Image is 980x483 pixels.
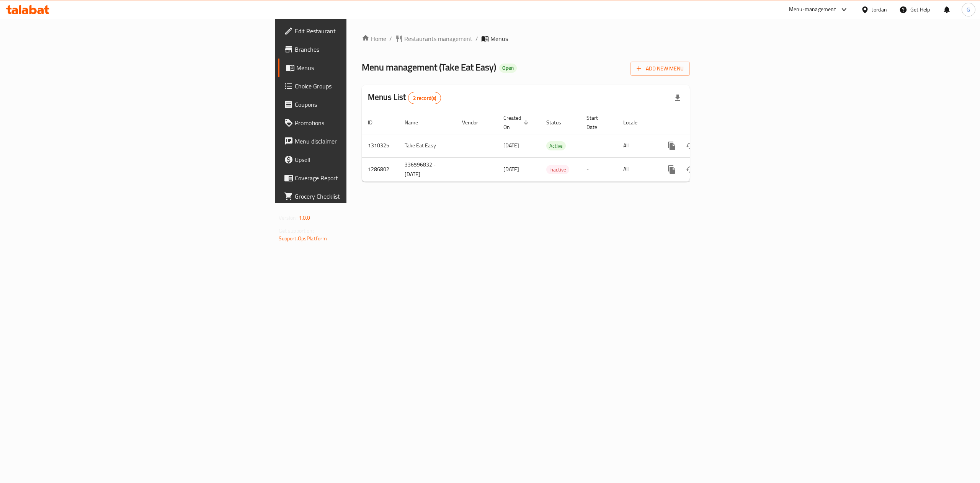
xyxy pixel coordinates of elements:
[279,233,327,243] a: Support.OpsPlatform
[278,169,439,187] a: Coverage Report
[668,89,687,107] div: Export file
[503,113,531,132] span: Created On
[278,22,439,40] a: Edit Restaurant
[503,140,519,150] span: [DATE]
[295,26,433,36] span: Edit Restaurant
[408,95,441,102] span: 2 record(s)
[278,95,439,114] a: Coupons
[546,141,566,150] div: Active
[295,192,433,201] span: Grocery Checklist
[617,134,657,157] td: All
[499,65,517,71] span: Open
[663,160,681,179] button: more
[295,137,433,146] span: Menu disclaimer
[580,134,617,157] td: -
[295,100,433,109] span: Coupons
[405,118,428,127] span: Name
[295,82,433,91] span: Choice Groups
[503,164,519,174] span: [DATE]
[362,111,742,182] table: enhanced table
[295,45,433,54] span: Branches
[278,132,439,150] a: Menu disclaimer
[681,160,699,179] button: Change Status
[580,157,617,181] td: -
[278,40,439,59] a: Branches
[462,118,488,127] span: Vendor
[499,64,517,73] div: Open
[872,5,887,14] div: Jordan
[546,118,571,127] span: Status
[637,64,684,73] span: Add New Menu
[789,5,836,14] div: Menu-management
[368,91,441,104] h2: Menus List
[278,150,439,169] a: Upsell
[279,213,297,223] span: Version:
[296,63,433,72] span: Menus
[681,137,699,155] button: Change Status
[586,113,608,132] span: Start Date
[279,226,314,236] span: Get support on:
[617,157,657,181] td: All
[295,155,433,164] span: Upsell
[967,5,970,14] span: G
[362,34,690,43] nav: breadcrumb
[408,92,441,104] div: Total records count
[623,118,647,127] span: Locale
[490,34,508,43] span: Menus
[663,137,681,155] button: more
[475,34,478,43] li: /
[278,187,439,206] a: Grocery Checklist
[546,165,569,174] span: Inactive
[657,111,742,134] th: Actions
[368,118,382,127] span: ID
[278,59,439,77] a: Menus
[299,213,310,223] span: 1.0.0
[295,173,433,183] span: Coverage Report
[546,142,566,150] span: Active
[295,118,433,127] span: Promotions
[278,77,439,95] a: Choice Groups
[630,62,690,76] button: Add New Menu
[278,114,439,132] a: Promotions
